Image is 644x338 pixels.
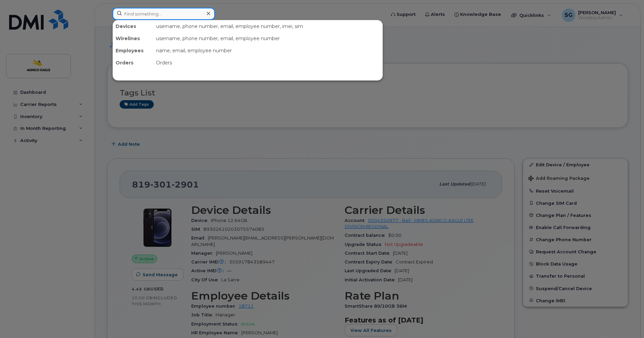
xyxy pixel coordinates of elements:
[113,20,153,32] div: Devices
[153,45,382,57] div: name, email, employee number
[113,57,153,69] div: Orders
[153,32,382,45] div: username, phone number, email, employee number
[153,57,382,69] div: Orders
[113,45,153,57] div: Employees
[113,32,153,45] div: Wirelines
[153,20,382,32] div: username, phone number, email, employee number, imei, sim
